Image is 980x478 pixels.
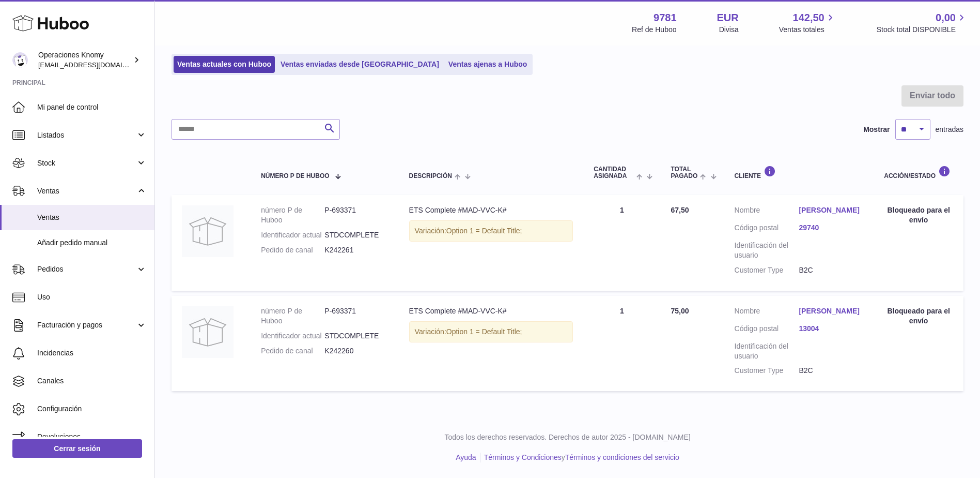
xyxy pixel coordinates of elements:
[261,331,324,341] dt: Identificador actual
[182,205,234,257] img: no-photo.jpg
[409,173,452,180] span: Descripción
[446,327,522,336] span: Option 1 = Default Title;
[37,213,147,222] span: Ventas
[324,306,388,326] dd: P-693371
[37,432,147,442] span: Devoluciones
[799,223,863,233] a: 29740
[261,306,324,326] dt: número P de Huboo
[182,306,234,358] img: no-photo.jpg
[671,166,697,180] span: Total pagado
[324,331,388,341] dd: STDCOMPLETE
[324,230,388,240] dd: STDCOMPLETE
[484,453,562,461] a: Términos y Condiciones
[799,324,863,334] a: 13004
[654,11,677,25] strong: 9781
[446,227,522,235] span: Option 1 = Default Title;
[594,166,634,180] span: Cantidad ASIGNADA
[632,25,676,35] div: Ref de Huboo
[877,25,968,35] span: Stock total DISPONIBLE
[671,307,689,315] span: 75,00
[735,166,864,180] div: Cliente
[261,230,324,240] dt: Identificador actual
[324,346,388,356] dd: K242260
[261,205,324,225] dt: número P de Huboo
[779,11,836,35] a: 142,50 Ventas totales
[37,320,136,330] span: Facturación y pagos
[799,265,863,275] dd: B2C
[735,324,799,336] dt: Código postal
[37,238,147,248] span: Añadir pedido manual
[37,264,136,274] span: Pedidos
[37,376,147,386] span: Canales
[735,366,799,376] dt: Customer Type
[480,453,679,462] li: y
[583,296,660,391] td: 1
[261,245,324,255] dt: Pedido de canal
[37,130,136,140] span: Listados
[409,321,573,342] div: Variación:
[799,306,863,316] a: [PERSON_NAME]
[277,56,443,73] a: Ventas enviadas desde [GEOGRAPHIC_DATA]
[12,52,28,68] img: operaciones@selfkit.com
[37,102,147,112] span: Mi panel de control
[409,220,573,242] div: Variación:
[799,366,863,376] dd: B2C
[324,205,388,225] dd: P-693371
[863,125,890,135] label: Mostrar
[735,306,799,319] dt: Nombre
[735,205,799,218] dt: Nombre
[174,56,275,73] a: Ventas actuales con Huboo
[735,223,799,235] dt: Código postal
[671,206,689,214] span: 67,50
[445,56,531,73] a: Ventas ajenas a Huboo
[37,348,147,358] span: Incidencias
[38,50,131,70] div: Operaciones Knomy
[261,346,324,356] dt: Pedido de canal
[877,11,968,35] a: 0,00 Stock total DISPONIBLE
[456,453,476,461] a: Ayuda
[799,205,863,215] a: [PERSON_NAME]
[38,61,152,69] span: [EMAIL_ADDRESS][DOMAIN_NAME]
[37,404,147,414] span: Configuración
[37,186,136,196] span: Ventas
[163,432,972,442] p: Todos los derechos reservados. Derechos de autor 2025 - [DOMAIN_NAME]
[409,205,573,215] div: ETS Complete #MAD-VVC-K#
[717,11,739,25] strong: EUR
[735,265,799,275] dt: Customer Type
[37,292,147,302] span: Uso
[735,341,799,361] dt: Identificación del usuario
[936,125,963,135] span: entradas
[735,241,799,260] dt: Identificación del usuario
[261,173,329,180] span: número P de Huboo
[719,25,739,35] div: Divisa
[884,306,953,326] div: Bloqueado para el envío
[37,158,136,168] span: Stock
[936,11,956,25] span: 0,00
[779,25,836,35] span: Ventas totales
[583,195,660,290] td: 1
[12,439,142,458] a: Cerrar sesión
[409,306,573,316] div: ETS Complete #MAD-VVC-K#
[793,11,825,25] span: 142,50
[884,166,953,180] div: Acción/Estado
[884,205,953,225] div: Bloqueado para el envío
[324,245,388,255] dd: K242261
[565,453,679,461] a: Términos y condiciones del servicio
